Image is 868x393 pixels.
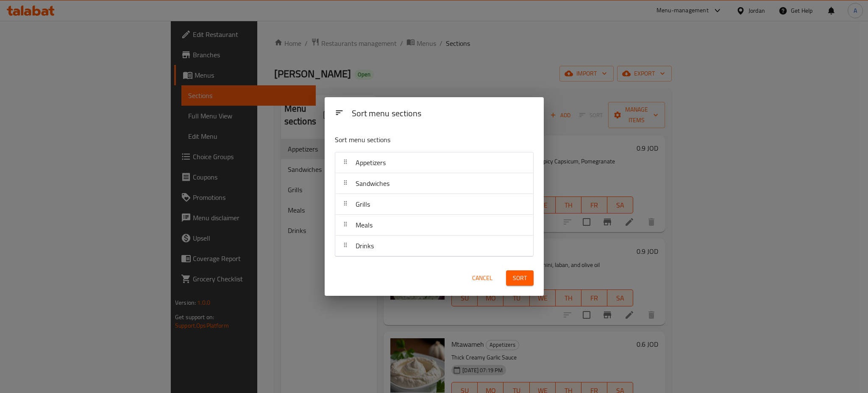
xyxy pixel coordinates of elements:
span: Grills [356,198,370,211]
div: Grills [335,194,533,215]
div: Appetizers [335,152,533,173]
span: Appetizers [356,156,386,169]
p: Sort menu sections [335,135,492,145]
button: Sort [506,270,534,286]
div: Meals [335,215,533,236]
span: Sort [513,273,527,284]
span: Drinks [356,239,374,252]
div: Sandwiches [335,173,533,194]
span: Cancel [472,273,492,284]
div: Sort menu sections [348,104,537,124]
span: Meals [356,219,373,231]
span: Sandwiches [356,177,389,190]
div: Drinks [335,236,533,256]
button: Cancel [469,270,496,286]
